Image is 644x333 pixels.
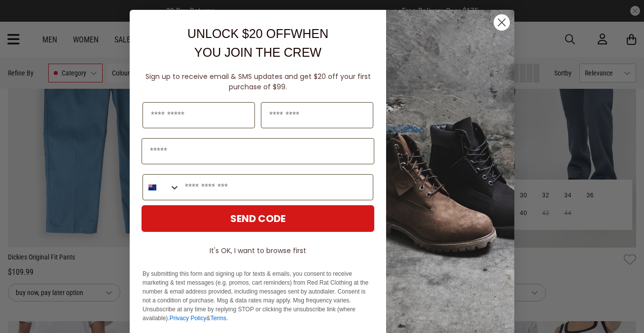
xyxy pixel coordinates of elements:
span: WHEN [291,27,328,40]
span: UNLOCK $20 OFF [187,27,291,40]
a: Privacy Policy [170,315,207,322]
img: New Zealand [148,184,156,191]
button: Search Countries [143,175,180,200]
button: It's OK, I want to browse first [142,242,374,259]
span: YOU JOIN THE CREW [194,45,322,59]
p: By submitting this form and signing up for texts & emails, you consent to receive marketing & tex... [143,269,373,323]
span: Sign up to receive email & SMS updates and get $20 off your first purchase of $99. [145,72,371,92]
button: Close dialog [493,14,510,31]
input: First Name [143,102,255,128]
input: Email [142,138,374,164]
a: Terms [210,315,226,322]
button: Open LiveChat chat widget [8,4,37,34]
button: SEND CODE [142,205,374,232]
